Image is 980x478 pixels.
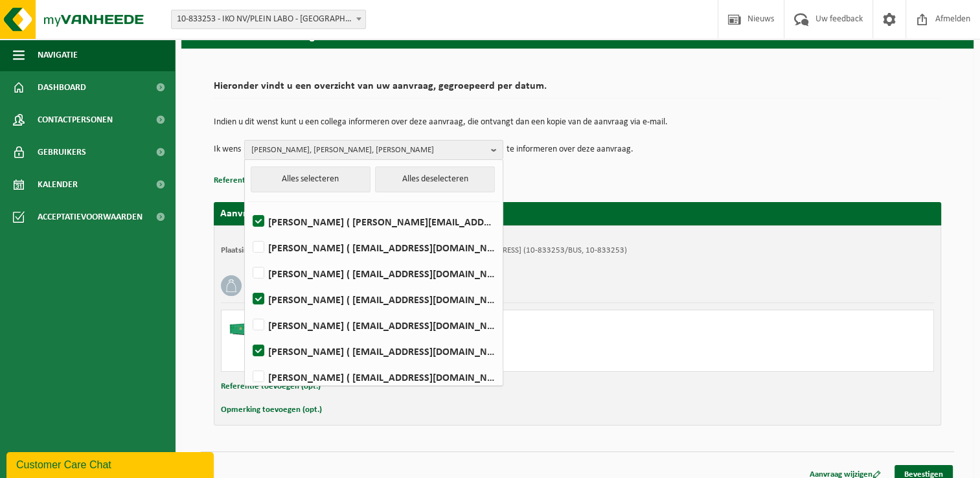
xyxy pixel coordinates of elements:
label: [PERSON_NAME] ( [EMAIL_ADDRESS][DOMAIN_NAME] ) [250,315,496,335]
label: [PERSON_NAME] ( [EMAIL_ADDRESS][DOMAIN_NAME] ) [250,264,496,283]
span: 10-833253 - IKO NV/PLEIN LABO - ANTWERPEN [172,10,365,28]
span: Kalender [38,168,78,201]
span: Acceptatievoorwaarden [38,201,142,233]
label: [PERSON_NAME] ( [EMAIL_ADDRESS][DOMAIN_NAME] ) [250,238,496,257]
span: Dashboard [38,71,86,104]
label: [PERSON_NAME] ( [EMAIL_ADDRESS][DOMAIN_NAME] ) [250,367,496,387]
span: [PERSON_NAME], [PERSON_NAME], [PERSON_NAME] [251,141,486,160]
label: [PERSON_NAME] ( [EMAIL_ADDRESS][DOMAIN_NAME] ) [250,341,496,361]
label: [PERSON_NAME] ( [PERSON_NAME][EMAIL_ADDRESS][DOMAIN_NAME] ) [250,212,496,231]
button: Alles selecteren [251,166,370,192]
button: Referentie toevoegen (opt.) [221,378,321,395]
button: Opmerking toevoegen (opt.) [221,402,322,418]
span: Gebruikers [38,136,86,168]
button: Alles deselecteren [375,166,495,192]
p: Ik wens [214,140,241,159]
iframe: chat widget [6,450,216,478]
span: Navigatie [38,39,78,71]
span: 10-833253 - IKO NV/PLEIN LABO - ANTWERPEN [171,10,366,29]
strong: Aanvraag voor [DATE] [220,209,317,219]
span: Contactpersonen [38,104,113,136]
strong: Plaatsingsadres: [221,246,277,255]
button: Referentie toevoegen (opt.) [214,172,313,189]
p: Indien u dit wenst kunt u een collega informeren over deze aanvraag, die ontvangt dan een kopie v... [214,118,941,127]
button: [PERSON_NAME], [PERSON_NAME], [PERSON_NAME] [244,140,503,159]
p: te informeren over deze aanvraag. [507,140,633,159]
label: [PERSON_NAME] ( [EMAIL_ADDRESS][DOMAIN_NAME] ) [250,290,496,309]
img: HK-XC-20-GN-00.png [228,317,267,336]
h2: Hieronder vindt u een overzicht van uw aanvraag, gegroepeerd per datum. [214,81,941,98]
